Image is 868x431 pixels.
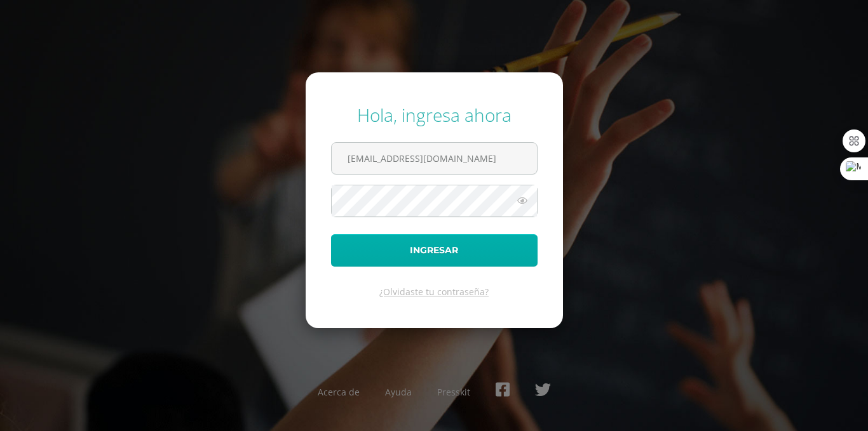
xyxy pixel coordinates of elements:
a: Acerca de [318,386,360,398]
input: Correo electrónico o usuario [332,143,537,174]
a: ¿Olvidaste tu contraseña? [379,286,489,298]
div: Hola, ingresa ahora [331,103,538,127]
a: Presskit [437,386,470,398]
button: Ingresar [331,234,538,267]
a: Ayuda [385,386,412,398]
